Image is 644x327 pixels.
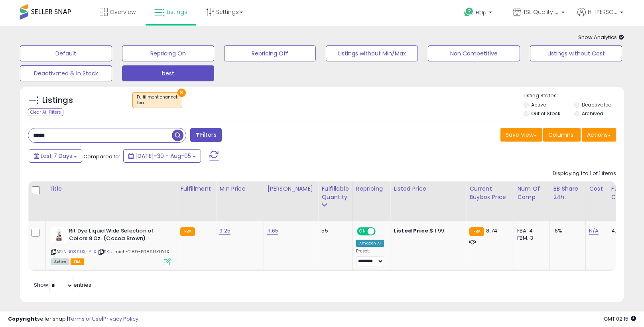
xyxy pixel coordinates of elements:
[49,185,173,193] div: Title
[83,153,120,160] span: Compared to:
[20,65,112,81] button: Deactivated & In Stock
[611,185,642,201] div: Fulfillment Cost
[51,258,69,265] span: All listings currently available for purchase on Amazon
[589,185,605,193] div: Cost
[267,185,315,193] div: [PERSON_NAME]
[486,227,497,234] span: 8.74
[326,45,418,61] button: Listings without Min/Max
[180,227,195,236] small: FBA
[321,227,346,234] div: 55
[110,8,136,16] span: Overview
[611,227,639,234] div: 4.15
[553,170,616,177] div: Displaying 1 to 1 of 1 items
[531,101,546,108] label: Active
[589,227,599,235] a: N/A
[103,315,138,323] a: Privacy Policy
[67,248,96,255] a: B089HXHYLX
[469,185,510,201] div: Current Buybox Price
[548,131,573,139] span: Columns
[374,228,387,235] span: OFF
[356,240,384,247] div: Amazon AI
[180,185,213,193] div: Fulfillment
[464,7,474,17] i: Get Help
[71,258,84,265] span: FBA
[476,9,486,16] span: Help
[356,248,384,266] div: Preset:
[137,100,178,106] div: fba
[219,227,230,235] a: 9.25
[8,315,37,323] strong: Copyright
[51,227,171,264] div: ASIN:
[167,8,187,16] span: Listings
[588,8,618,16] span: Hi [PERSON_NAME]
[356,185,387,193] div: Repricing
[500,128,542,142] button: Save View
[531,110,560,117] label: Out of Stock
[577,8,623,26] a: Hi [PERSON_NAME]
[394,227,430,234] b: Listed Price:
[190,128,221,142] button: Filters
[34,281,91,289] span: Show: entries
[458,1,500,26] a: Help
[177,89,186,97] button: ×
[122,45,214,61] button: Repricing On
[523,8,559,16] span: TSL Quality Products
[582,110,603,117] label: Archived
[517,185,546,201] div: Num of Comp.
[428,45,520,61] button: Non Competitive
[8,315,138,323] div: seller snap | |
[28,108,63,116] div: Clear All Filters
[553,227,579,234] div: 16%
[530,45,622,61] button: Listings without Cost
[394,227,460,234] div: $11.99
[578,33,624,41] span: Show Analytics
[51,227,67,243] img: 31S+KEMZzML._SL40_.jpg
[358,228,368,235] span: ON
[524,92,624,100] p: Listing States:
[29,149,82,163] button: Last 7 Days
[224,45,316,61] button: Repricing Off
[469,227,484,236] small: FBA
[543,128,581,142] button: Columns
[517,234,544,242] div: FBM: 3
[582,128,616,142] button: Actions
[517,227,544,234] div: FBA: 4
[394,185,463,193] div: Listed Price
[219,185,260,193] div: Min Price
[41,152,72,160] span: Last 7 Days
[97,248,169,255] span: | SKU: mich-2.89-B089HXHYLX
[267,227,278,235] a: 11.65
[135,152,191,160] span: [DATE]-30 - Aug-05
[321,185,349,201] div: Fulfillable Quantity
[582,101,612,108] label: Deactivated
[42,95,73,106] h5: Listings
[68,315,102,323] a: Terms of Use
[123,149,201,163] button: [DATE]-30 - Aug-05
[553,185,582,201] div: BB Share 24h.
[137,94,178,106] span: Fulfillment channel :
[604,315,636,323] span: 2025-08-18 02:15 GMT
[20,45,112,61] button: Default
[122,65,214,81] button: best
[69,227,166,244] b: Rit Dye Liquid Wide Selection of Colors 8 Oz. (Cocoa Brown)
